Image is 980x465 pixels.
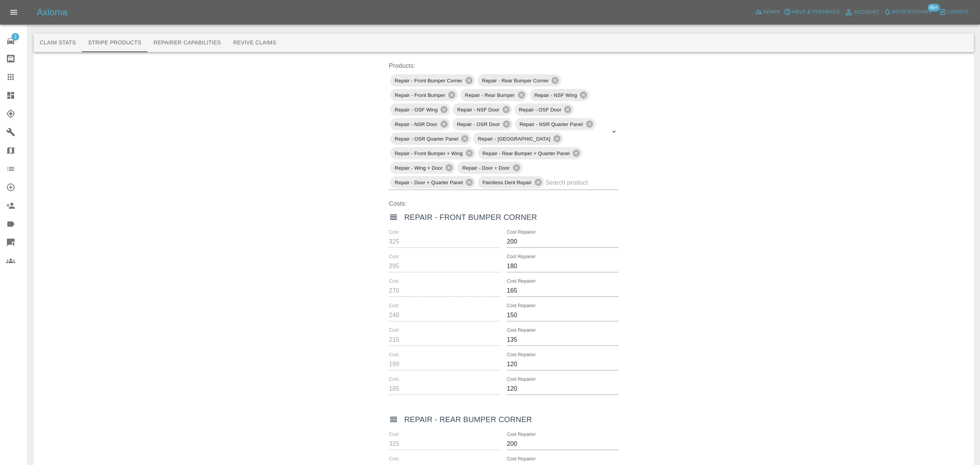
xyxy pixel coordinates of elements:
[390,164,447,172] span: Repair - Wing + Door
[389,61,619,70] label: Products:
[452,103,512,116] div: Repair - NSF Door
[609,126,619,137] button: Open
[390,74,475,87] div: Repair - Front Bumper Corner
[473,133,563,145] div: Repair - [GEOGRAPHIC_DATA]
[782,6,842,18] button: Help & Feedback
[389,199,619,208] label: Costs:
[390,149,467,158] span: Repair - Front Bumper + Wing
[389,278,399,285] label: Cost
[928,4,940,11] span: 99+
[452,105,504,114] span: Repair - NSF Door
[390,176,475,188] div: Repair - Door + Quarter Panel
[763,8,780,16] span: Admin
[478,147,582,159] div: Repair - Rear Bumper + Quarter Panel
[390,103,450,116] div: Repair - OSF Wing
[473,134,555,143] span: Repair - [GEOGRAPHIC_DATA]
[457,162,522,174] div: Repair - Door + Door
[460,89,527,101] div: Repair - Rear Bumper
[514,103,574,116] div: Repair - OSF Door
[546,177,597,188] input: Search product
[882,6,934,18] button: Notifications
[82,34,147,52] button: Stripe Products
[389,303,399,309] label: Cost
[390,76,467,85] span: Repair - Front Bumper Corner
[389,456,399,462] label: Cost
[389,327,399,334] label: Cost
[404,211,537,223] h6: Repair - Front Bumper Corner
[478,178,536,187] span: Paintless Dent Repair
[507,327,536,334] label: Cost Repairer
[753,6,782,18] a: Admin
[390,133,471,145] div: Repair - OSR Quarter Panel
[514,105,566,114] span: Repair - OSF Door
[37,6,67,18] h5: Axioma
[390,120,442,129] span: Repair - NSR Door
[507,352,536,358] label: Cost Repairer
[389,431,399,438] label: Cost
[507,303,536,309] label: Cost Repairer
[227,34,283,52] button: Revive Claims
[792,8,840,16] span: Help & Feedback
[460,91,519,100] span: Repair - Rear Bumper
[390,91,450,100] span: Repair - Front Bumper
[389,352,399,358] label: Cost
[390,147,475,159] div: Repair - Front Bumper + Wing
[390,105,442,114] span: Repair - OSF Wing
[507,278,536,285] label: Cost Repairer
[507,431,536,438] label: Cost Repairer
[390,89,458,101] div: Repair - Front Bumper
[854,8,880,17] span: Account
[892,8,932,16] span: Notifications
[477,76,554,85] span: Repair - Rear Bumper Corner
[478,176,544,188] div: Paintless Dent Repair
[404,413,532,426] h6: Repair - Rear Bumper Corner
[507,456,536,462] label: Cost Repairer
[389,229,399,236] label: Cost
[457,164,514,172] span: Repair - Door + Door
[389,254,399,260] label: Cost
[937,6,971,18] button: Logout
[34,34,82,52] button: Claim Stats
[452,120,505,129] span: Repair - OSR Door
[507,229,536,236] label: Cost Repairer
[530,91,582,100] span: Repair - NSF Wing
[389,376,399,383] label: Cost
[530,89,590,101] div: Repair - NSF Wing
[390,178,467,187] span: Repair - Door + Quarter Panel
[515,118,596,130] div: Repair - NSR Quarter Panel
[477,74,562,87] div: Repair - Rear Bumper Corner
[507,254,536,260] label: Cost Repairer
[842,6,882,18] a: Account
[515,120,588,129] span: Repair - NSR Quarter Panel
[5,3,23,21] button: Open drawer
[452,118,513,130] div: Repair - OSR Door
[11,33,19,41] span: 2
[478,149,574,158] span: Repair - Rear Bumper + Quarter Panel
[507,376,536,383] label: Cost Repairer
[390,134,463,143] span: Repair - OSR Quarter Panel
[390,118,450,130] div: Repair - NSR Door
[390,162,455,174] div: Repair - Wing + Door
[147,34,227,52] button: Repairer Capabilities
[947,8,969,16] span: Logout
